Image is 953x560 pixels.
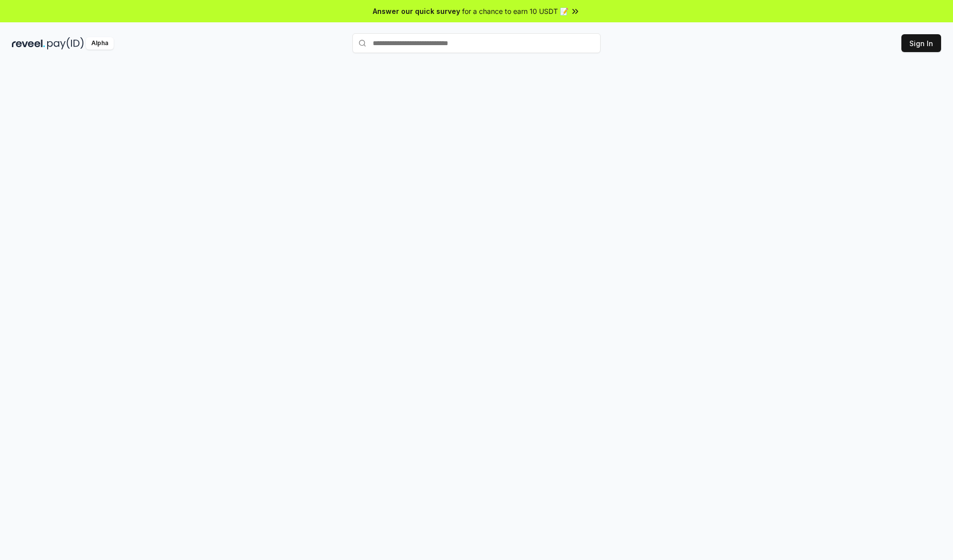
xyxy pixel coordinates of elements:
span: Answer our quick survey [373,6,460,16]
img: reveel_dark [12,37,45,50]
span: for a chance to earn 10 USDT 📝 [462,6,568,16]
img: pay_id [47,37,84,50]
button: Sign In [901,34,941,52]
div: Alpha [86,37,114,50]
